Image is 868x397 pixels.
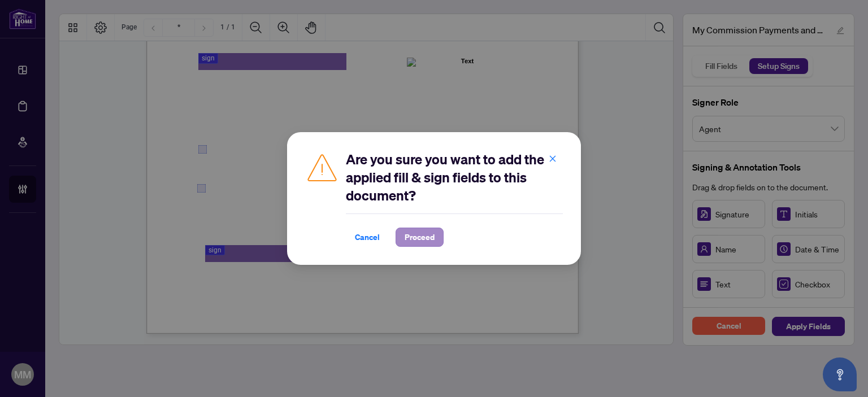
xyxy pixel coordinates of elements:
[355,228,380,246] span: Cancel
[405,228,435,246] span: Proceed
[549,155,557,163] span: close
[823,357,857,391] button: Open asap
[346,150,563,204] h2: Are you sure you want to add the applied fill & sign fields to this document?
[346,228,389,247] button: Cancel
[396,228,444,247] button: Proceed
